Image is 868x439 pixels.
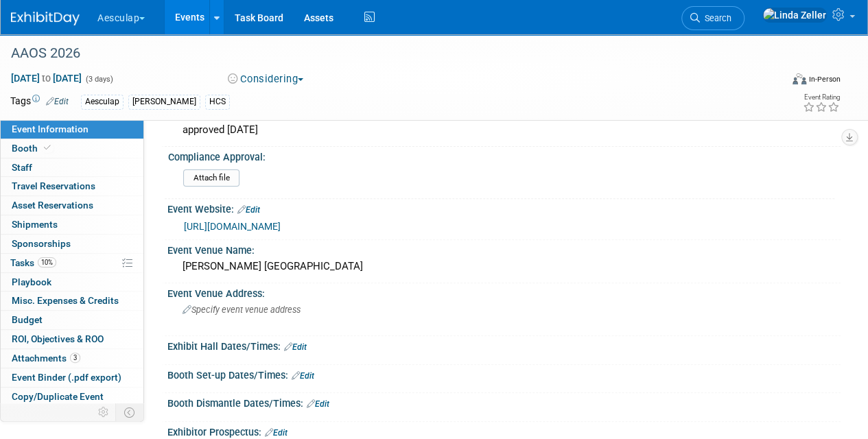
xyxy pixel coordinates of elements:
a: Search [681,6,744,30]
span: Staff [12,162,32,173]
i: Booth reservation complete [44,144,51,152]
a: Asset Reservations [1,196,143,215]
div: [PERSON_NAME] [GEOGRAPHIC_DATA] [178,256,830,277]
a: ROI, Objectives & ROO [1,330,143,348]
td: Toggle Event Tabs [116,403,144,421]
div: In-Person [808,74,841,84]
td: Tags [10,94,69,110]
div: Event Rating [803,94,840,101]
a: Misc. Expenses & Credits [1,292,143,310]
a: Edit [292,371,314,381]
div: Aesculap [81,95,124,109]
a: [URL][DOMAIN_NAME] [184,221,281,232]
a: Edit [237,205,260,215]
img: Format-Inperson.png [793,73,806,84]
span: Shipments [12,219,58,230]
span: Attachments [12,353,80,364]
span: Tasks [10,257,56,268]
div: Booth Dismantle Dates/Times: [167,393,841,411]
img: ExhibitDay [11,12,80,25]
span: Specify event venue address [183,305,301,315]
a: Travel Reservations [1,177,143,195]
img: Linda Zeller [762,8,827,23]
span: 3 [70,353,80,363]
div: Event Format [719,71,841,92]
td: Personalize Event Tab Strip [92,403,116,421]
div: [PERSON_NAME] [128,95,200,109]
div: approved [DATE] [178,119,830,141]
button: Considering [223,72,309,86]
a: Sponsorships [1,235,143,253]
span: (3 days) [84,75,113,84]
span: ROI, Objectives & ROO [12,333,104,344]
div: Event Website: [167,199,841,217]
a: Playbook [1,273,143,292]
span: Asset Reservations [12,200,93,211]
span: Travel Reservations [12,180,95,191]
a: Booth [1,139,143,158]
a: Edit [307,399,329,409]
a: Edit [46,97,69,106]
span: Search [700,13,731,23]
a: Edit [265,428,288,438]
div: Exhibit Hall Dates/Times: [167,336,841,354]
span: to [40,73,53,84]
a: Event Information [1,120,143,139]
a: Copy/Duplicate Event [1,388,143,406]
a: Event Binder (.pdf export) [1,368,143,387]
a: Attachments3 [1,349,143,368]
span: 10% [38,257,56,268]
span: Playbook [12,276,51,287]
span: Event Information [12,123,89,134]
div: Booth Set-up Dates/Times: [167,365,841,383]
div: Compliance Approval: [168,147,834,164]
span: Sponsorships [12,238,71,249]
span: Booth [12,143,54,154]
span: [DATE] [DATE] [10,72,82,84]
span: Event Binder (.pdf export) [12,372,121,383]
span: Copy/Duplicate Event [12,391,104,402]
a: Staff [1,158,143,177]
span: Budget [12,314,43,325]
a: Tasks10% [1,254,143,272]
div: AAOS 2026 [6,41,770,66]
div: Event Venue Address: [167,283,841,300]
span: Misc. Expenses & Credits [12,295,119,306]
div: HCS [205,95,230,109]
a: Edit [284,342,307,352]
a: Shipments [1,215,143,234]
div: Event Venue Name: [167,240,841,257]
a: Budget [1,311,143,329]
